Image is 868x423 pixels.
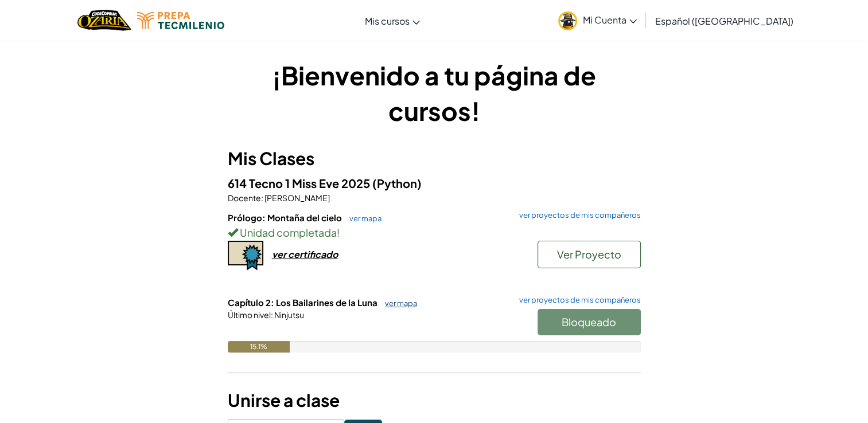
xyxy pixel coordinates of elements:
div: ver certificado [272,248,338,260]
span: Mi Cuenta [583,14,637,26]
span: Prólogo: Montaña del cielo [228,212,344,223]
span: Mis cursos [365,15,410,27]
button: Ver Proyecto [538,241,641,268]
a: Ozaria by CodeCombat logo [77,9,131,32]
span: : [271,310,273,320]
span: Ninjutsu [273,310,304,320]
span: 614 Tecno 1 Miss Eve 2025 [228,176,372,190]
span: Último nivel [228,310,271,320]
a: ver mapa [379,299,417,308]
span: (Python) [372,176,422,190]
a: ver certificado [228,248,338,260]
h3: Mis Clases [228,146,641,171]
span: Español ([GEOGRAPHIC_DATA]) [655,15,793,27]
div: 15.1% [228,341,290,352]
a: Español ([GEOGRAPHIC_DATA]) [649,5,799,36]
span: [PERSON_NAME] [263,193,330,203]
a: ver proyectos de mis compañeros [513,296,641,304]
span: Docente [228,193,261,203]
span: : [261,193,263,203]
h3: Unirse a clase [228,387,641,413]
img: certificate-icon.png [228,241,263,271]
a: Mis cursos [359,5,426,36]
span: Capítulo 2: Los Bailarines de la Luna [228,297,379,308]
h1: ¡Bienvenido a tu página de cursos! [228,57,641,128]
a: ver mapa [344,214,382,223]
a: Mi Cuenta [552,2,643,38]
span: Unidad completada [238,226,337,239]
span: ! [337,226,340,239]
img: Home [77,9,131,32]
img: Tecmilenio logo [137,12,224,29]
span: Ver Proyecto [557,248,621,261]
img: avatar [558,11,577,30]
a: ver proyectos de mis compañeros [513,211,641,219]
